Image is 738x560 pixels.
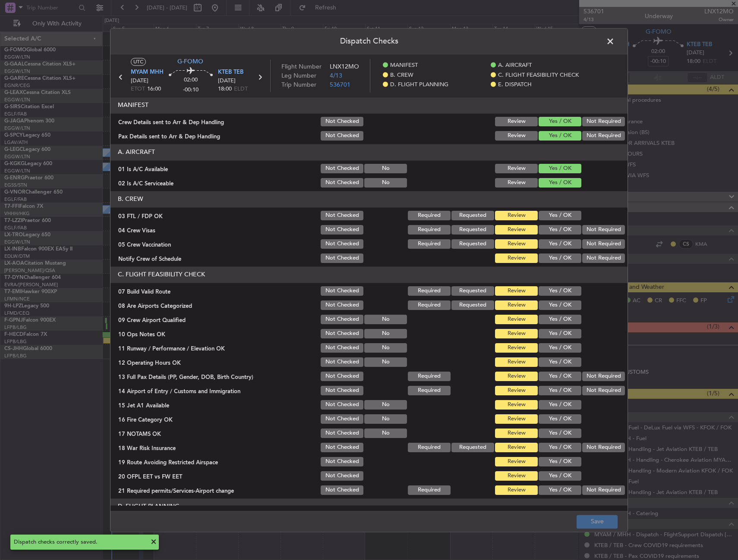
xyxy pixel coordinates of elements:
[539,343,581,353] button: Yes / OK
[539,485,581,495] button: Yes / OK
[539,414,581,424] button: Yes / OK
[582,443,625,452] button: Not Required
[539,400,581,410] button: Yes / OK
[539,253,581,263] button: Yes / OK
[539,239,581,249] button: Yes / OK
[582,131,625,141] button: Not Required
[539,357,581,367] button: Yes / OK
[539,329,581,338] button: Yes / OK
[582,485,625,495] button: Not Required
[582,117,625,126] button: Not Required
[539,211,581,220] button: Yes / OK
[539,164,581,173] button: Yes / OK
[539,386,581,395] button: Yes / OK
[582,239,625,249] button: Not Required
[539,429,581,438] button: Yes / OK
[539,372,581,381] button: Yes / OK
[539,300,581,310] button: Yes / OK
[539,178,581,188] button: Yes / OK
[582,386,625,395] button: Not Required
[110,28,628,54] header: Dispatch Checks
[582,253,625,263] button: Not Required
[14,538,146,547] div: Dispatch checks correctly saved.
[539,457,581,466] button: Yes / OK
[539,471,581,481] button: Yes / OK
[539,225,581,235] button: Yes / OK
[539,443,581,452] button: Yes / OK
[582,225,625,235] button: Not Required
[582,372,625,381] button: Not Required
[539,131,581,141] button: Yes / OK
[539,315,581,324] button: Yes / OK
[539,117,581,126] button: Yes / OK
[539,286,581,296] button: Yes / OK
